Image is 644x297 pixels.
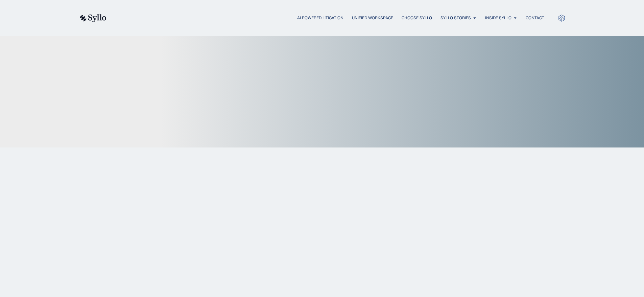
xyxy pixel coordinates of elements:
a: Contact [526,15,544,21]
a: Syllo Stories [440,15,471,21]
a: AI Powered Litigation [297,15,343,21]
nav: Menu [120,15,544,21]
div: Menu Toggle [120,15,544,21]
a: Unified Workspace [352,15,393,21]
a: Choose Syllo [402,15,432,21]
img: syllo [79,14,106,22]
a: Inside Syllo [485,15,511,21]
